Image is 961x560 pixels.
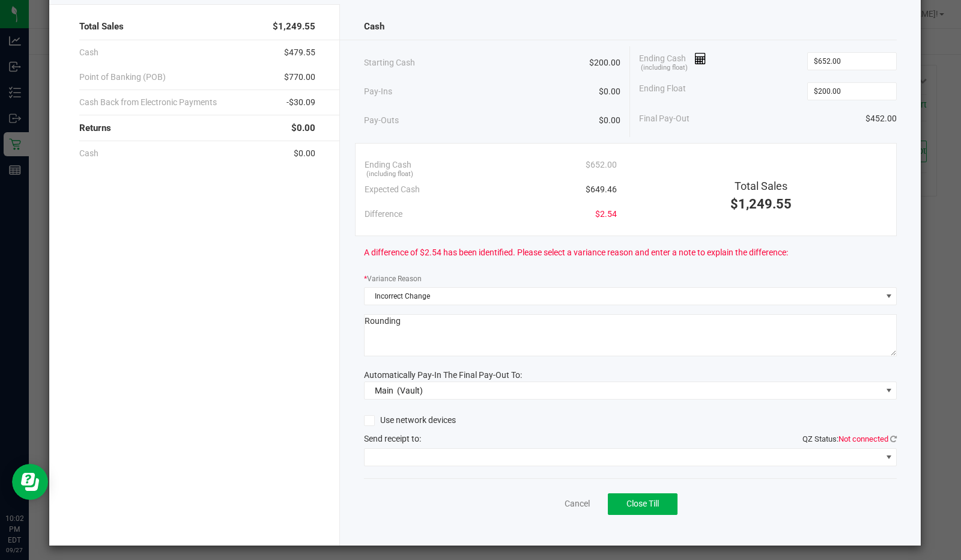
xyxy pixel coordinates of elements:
[866,112,897,125] span: $452.00
[364,434,421,443] span: Send receipt to:
[608,493,678,515] button: Close Till
[565,498,590,510] a: Cancel
[365,208,402,221] span: Difference
[730,196,792,212] span: $1,249.55
[626,499,659,508] span: Close Till
[79,71,166,84] span: Point of Banking (POB)
[364,85,392,98] span: Pay-Ins
[599,114,620,127] span: $0.00
[595,208,617,221] span: $2.54
[364,273,422,284] label: Variance Reason
[79,46,99,59] span: Cash
[639,82,686,100] span: Ending Float
[639,52,706,70] span: Ending Cash
[364,414,456,427] label: Use network devices
[802,434,897,443] span: QZ Status:
[589,56,620,69] span: $200.00
[599,85,620,98] span: $0.00
[364,114,399,127] span: Pay-Outs
[397,386,423,395] span: (Vault)
[375,386,393,395] span: Main
[12,464,48,500] iframe: Resource center
[291,121,315,135] span: $0.00
[364,56,415,69] span: Starting Cash
[735,180,787,192] span: Total Sales
[365,288,882,305] span: Incorrect Change
[365,159,411,171] span: Ending Cash
[284,46,315,59] span: $479.55
[286,96,315,109] span: -$30.09
[364,20,384,34] span: Cash
[294,147,315,160] span: $0.00
[364,246,788,259] span: A difference of $2.54 has been identified. Please select a variance reason and enter a note to ex...
[586,159,617,171] span: $652.00
[284,71,315,84] span: $770.00
[79,147,99,160] span: Cash
[366,169,413,180] span: (including float)
[273,20,315,34] span: $1,249.55
[79,96,217,109] span: Cash Back from Electronic Payments
[586,183,617,196] span: $649.46
[79,115,315,141] div: Returns
[641,63,688,73] span: (including float)
[79,20,124,34] span: Total Sales
[365,183,420,196] span: Expected Cash
[364,370,522,380] span: Automatically Pay-In The Final Pay-Out To:
[639,112,690,125] span: Final Pay-Out
[838,434,888,443] span: Not connected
